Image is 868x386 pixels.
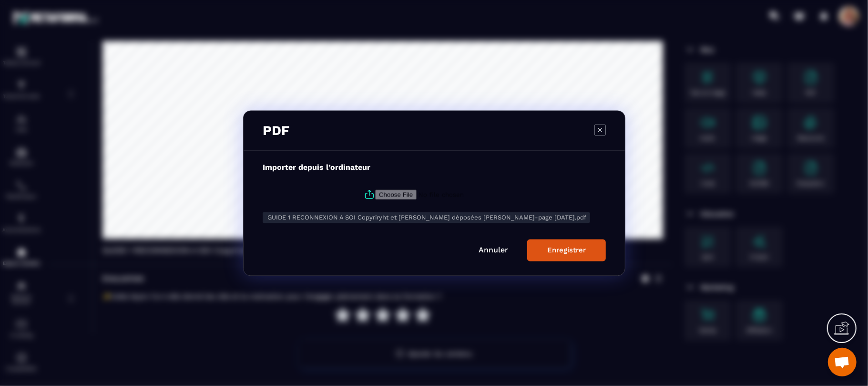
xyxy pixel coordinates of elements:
[547,246,586,254] div: Enregistrer
[527,239,606,261] button: Enregistrer
[828,348,857,376] a: Ouvrir le chat
[263,163,370,172] label: Importer depuis l’ordinateur
[263,123,289,138] h3: PDF
[479,245,508,254] a: Annuler
[267,214,586,221] span: GUIDE 1 RECONNEXION A SOI Copyriryht et [PERSON_NAME] déposées [PERSON_NAME]-page [DATE].pdf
